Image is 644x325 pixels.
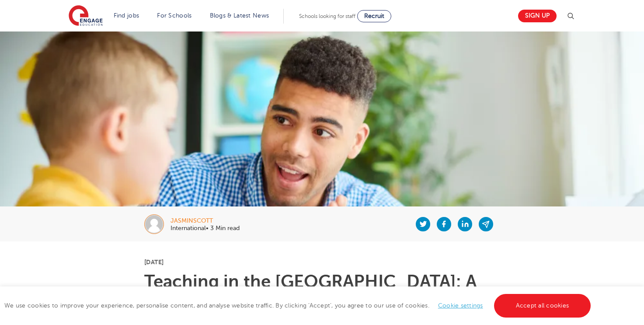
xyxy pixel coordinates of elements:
[171,225,240,231] p: International• 3 Min read
[438,302,483,309] a: Cookie settings
[210,12,269,19] a: Blogs & Latest News
[114,12,139,19] a: Find jobs
[69,5,103,27] img: Engage Education
[144,259,500,265] p: [DATE]
[364,13,384,19] span: Recruit
[4,302,593,309] span: We use cookies to improve your experience, personalise content, and analyse website traffic. By c...
[299,13,355,19] span: Schools looking for staff
[357,10,391,22] a: Recruit
[518,10,557,22] a: Sign up
[494,294,591,318] a: Accept all cookies
[157,12,191,19] a: For Schools
[171,218,240,224] div: jasminscott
